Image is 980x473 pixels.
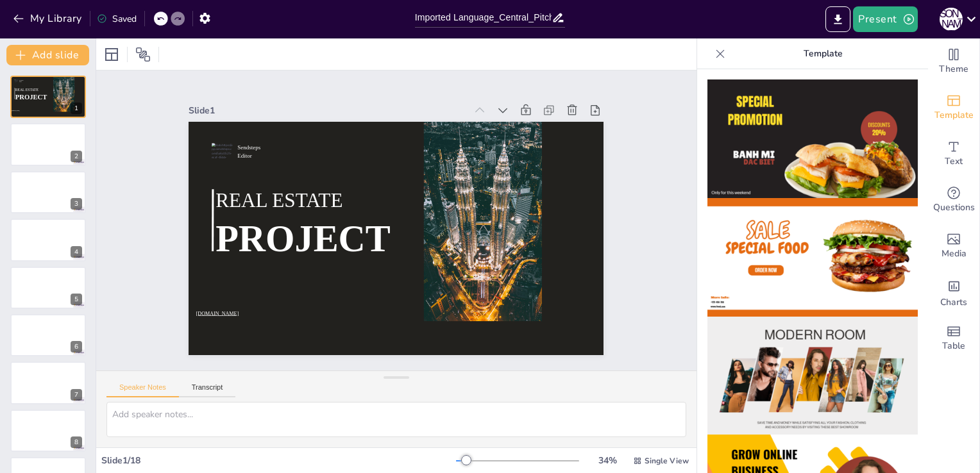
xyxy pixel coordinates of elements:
[179,383,236,397] button: Transcript
[928,85,979,131] div: Add ready made slides
[71,436,82,448] div: 8
[707,79,918,198] img: thumb-1.png
[71,341,82,353] div: 6
[10,123,86,165] div: 2
[97,13,137,25] div: Saved
[939,62,968,76] span: Theme
[10,314,86,356] div: 6
[71,198,82,210] div: 3
[707,198,918,317] img: thumb-2.png
[71,389,82,401] div: 7
[6,45,89,65] button: Add slide
[71,103,82,114] div: 1
[10,8,87,29] button: My Library
[928,38,979,85] div: Change the overall theme
[942,339,965,353] span: Table
[933,201,975,215] span: Questions
[645,456,689,466] span: Single View
[106,383,179,397] button: Speaker Notes
[942,247,967,261] span: Media
[71,246,82,258] div: 4
[71,294,82,305] div: 5
[928,131,979,177] div: Add text boxes
[928,315,979,361] div: Add a table
[218,170,347,206] span: REAL ESTATE
[10,171,86,213] div: 3
[135,47,151,62] span: Position
[201,83,477,124] div: Slide 1
[101,44,122,65] div: Layout
[945,154,963,169] span: Text
[928,177,979,223] div: Get real-time input from your audience
[10,76,86,118] div: 1
[10,219,86,261] div: 4
[928,269,979,315] div: Add charts and graphs
[10,267,86,309] div: 5
[187,289,230,299] span: [DOMAIN_NAME]
[101,454,456,467] div: Slide 1 / 18
[10,410,86,452] div: 8
[10,361,86,404] div: 7
[853,6,917,32] button: Present
[940,295,967,310] span: Charts
[15,93,47,101] span: PROJECT
[940,6,963,32] button: [PERSON_NAME]
[246,128,269,137] span: Sendsteps
[731,38,915,69] p: Template
[940,8,963,31] div: [PERSON_NAME]
[15,88,38,92] span: REAL ESTATE
[12,110,19,112] span: [DOMAIN_NAME]
[928,223,979,269] div: Add images, graphics, shapes or video
[592,454,623,467] div: 34 %
[19,79,24,81] span: Sendsteps
[934,108,974,122] span: Template
[707,317,918,435] img: thumb-3.png
[245,137,260,144] span: Editor
[213,199,391,258] span: PROJECT
[71,151,82,162] div: 2
[415,8,552,27] input: Insert title
[825,6,850,32] button: Export to PowerPoint
[19,81,22,83] span: Editor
